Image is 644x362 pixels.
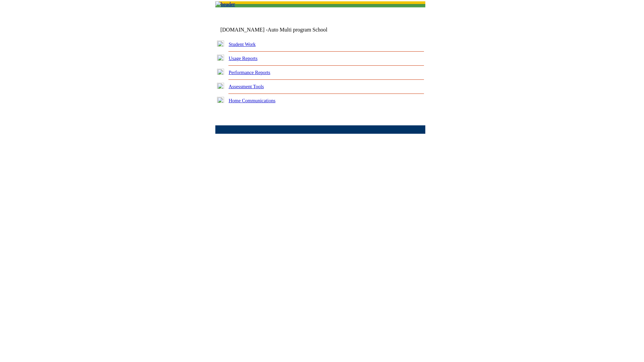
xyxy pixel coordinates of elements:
[229,56,258,61] a: Usage Reports
[217,69,224,75] img: plus.gif
[229,98,276,103] a: Home Communications
[217,97,224,103] img: plus.gif
[217,41,224,47] img: plus.gif
[229,70,270,75] a: Performance Reports
[268,27,327,33] nobr: Auto Multi program School
[217,55,224,61] img: plus.gif
[217,83,224,89] img: plus.gif
[220,27,344,33] td: [DOMAIN_NAME] -
[229,42,256,47] a: Student Work
[229,84,264,89] a: Assessment Tools
[215,1,235,7] img: header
